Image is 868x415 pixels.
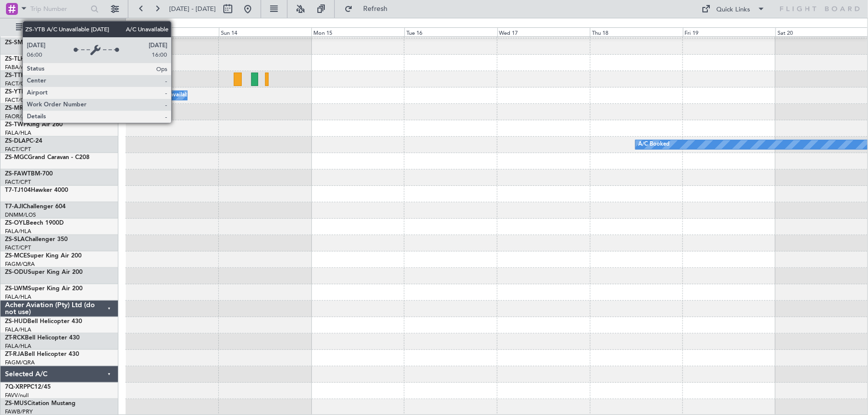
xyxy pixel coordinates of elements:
a: FALA/HLA [5,326,31,333]
span: ZS-MCE [5,253,27,259]
span: ZS-OYL [5,220,26,226]
a: FACT/CPT [5,146,31,153]
span: ZS-TTH [5,73,25,79]
a: ZS-YTBPC-24 [5,89,42,95]
span: ZS-HUD [5,319,27,325]
div: A/C Unavailable [152,88,193,103]
div: Sat 13 [126,27,219,36]
input: Trip Number [30,1,88,16]
button: Refresh [340,1,399,17]
a: ZS-ODUSuper King Air 200 [5,269,83,275]
span: ZS-TWP [5,122,27,128]
a: ZS-OYLBeech 1900D [5,220,64,226]
a: ZS-MGCGrand Caravan - C208 [5,155,90,161]
a: ZS-LWMSuper King Air 200 [5,286,83,292]
a: ZS-SMGPC12 [5,40,42,46]
span: Refresh [355,5,396,12]
a: FAOR/JNB [5,113,32,120]
div: Mon 15 [311,27,404,36]
span: ZT-RJA [5,351,24,357]
div: A/C Booked [638,137,670,152]
a: ZS-MRHCitation Mustang [5,105,76,111]
div: Quick Links [717,5,751,15]
a: ZS-MUSCitation Mustang [5,401,76,407]
button: All Aircraft [11,19,108,35]
a: ZS-SLAChallenger 350 [5,237,68,243]
span: ZS-MRH [5,105,28,111]
a: FACT/CPT [5,244,31,251]
a: FAGM/QRA [5,359,35,366]
a: ZS-DLAPC-24 [5,138,42,144]
a: T7-AJIChallenger 604 [5,204,66,210]
span: ZS-MUS [5,401,27,407]
a: ZT-RCKBell Helicopter 430 [5,335,80,341]
span: ZS-LWM [5,286,28,292]
span: All Aircraft [26,24,105,31]
span: ZS-MGC [5,155,28,161]
a: FACT/CPT [5,178,31,186]
span: ZT-RCK [5,335,25,341]
div: Fri 19 [683,27,776,36]
div: [DATE] [127,20,144,28]
a: ZS-HUDBell Helicopter 430 [5,319,82,325]
button: Quick Links [697,1,771,17]
span: ZS-FAW [5,171,27,177]
span: 7Q-XRP [5,384,27,390]
a: DNMM/LOS [5,211,36,219]
a: FABA/null [5,64,30,71]
a: FACT/CPT [5,80,31,87]
div: Wed 17 [497,27,590,36]
a: ZS-MCESuper King Air 200 [5,253,82,259]
a: FALA/HLA [5,293,31,301]
a: ZT-RJABell Helicopter 430 [5,351,79,357]
span: [DATE] - [DATE] [169,4,216,13]
div: Sun 14 [219,27,312,36]
a: ZS-TWPKing Air 260 [5,122,63,128]
span: ZS-SLA [5,237,25,243]
a: FALA/HLA [5,342,31,350]
a: ZS-FAWTBM-700 [5,171,53,177]
a: FALA/HLA [5,129,31,137]
a: FACT/CPT [5,96,31,104]
span: ZS-ODU [5,269,28,275]
span: ZS-TLH [5,56,25,62]
div: Thu 18 [590,27,683,36]
span: T7-TJ104 [5,187,31,193]
span: ZS-YTB [5,89,25,95]
span: ZS-DLA [5,138,26,144]
div: Tue 16 [404,27,497,36]
a: ZS-TLHPC12/NG [5,56,51,62]
a: FAVV/null [5,392,29,399]
a: FAGM/QRA [5,260,35,268]
span: ZS-SMG [5,40,27,46]
a: ZS-TTHCessna Citation M2 [5,73,79,79]
a: 7Q-XRPPC12/45 [5,384,51,390]
a: FALA/HLA [5,228,31,235]
span: T7-AJI [5,204,23,210]
a: T7-TJ104Hawker 4000 [5,187,68,193]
